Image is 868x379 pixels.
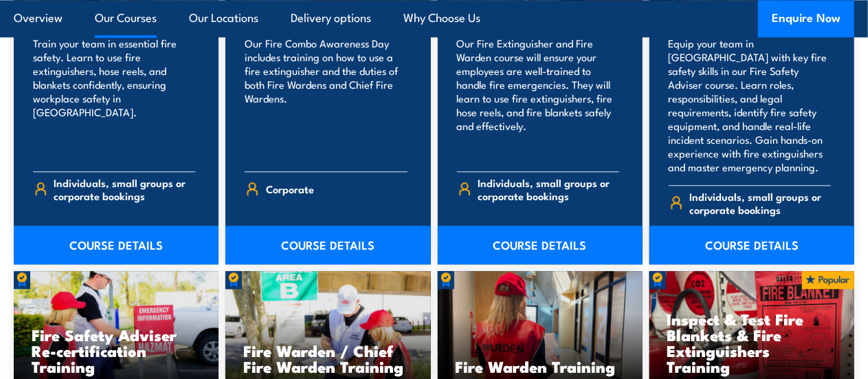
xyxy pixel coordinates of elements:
a: COURSE DETAILS [225,226,430,264]
p: Train your team in essential fire safety. Learn to use fire extinguishers, hose reels, and blanke... [33,36,195,160]
a: COURSE DETAILS [14,226,219,264]
h3: Fire Warden Training [456,358,625,374]
a: COURSE DETAILS [649,226,854,264]
h3: Fire Safety Adviser Re-certification Training [32,327,201,374]
span: Corporate [266,178,314,199]
h3: Inspect & Test Fire Blankets & Fire Extinguishers Training [667,311,836,374]
p: Equip your team in [GEOGRAPHIC_DATA] with key fire safety skills in our Fire Safety Adviser cours... [669,36,831,174]
h3: Fire Warden / Chief Fire Warden Training [243,343,412,374]
span: Individuals, small groups or corporate bookings [478,176,619,202]
a: COURSE DETAILS [438,226,643,264]
p: Our Fire Combo Awareness Day includes training on how to use a fire extinguisher and the duties o... [245,36,407,160]
span: Individuals, small groups or corporate bookings [54,176,196,202]
p: Our Fire Extinguisher and Fire Warden course will ensure your employees are well-trained to handl... [457,36,619,160]
span: Individuals, small groups or corporate bookings [689,190,831,216]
